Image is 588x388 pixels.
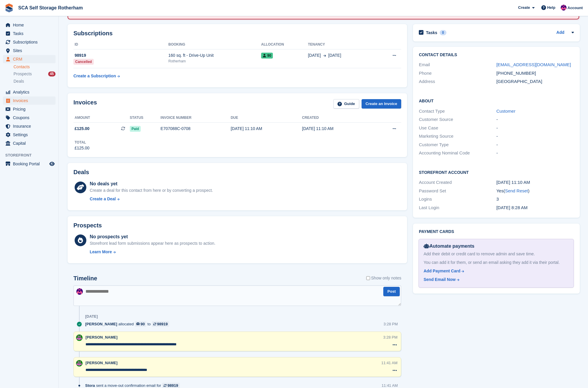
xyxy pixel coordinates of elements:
[496,141,574,148] div: -
[90,249,216,255] a: Learn More
[85,314,98,319] div: [DATE]
[14,71,56,77] a: Prospects 45
[75,145,90,151] div: £125.00
[419,70,496,77] div: Phone
[13,29,48,38] span: Tasks
[556,29,564,36] a: Add
[85,321,172,327] div: allocated to
[90,249,112,255] div: Learn More
[3,46,56,55] a: menu
[75,126,90,132] span: £125.00
[424,268,460,274] div: Add Payment Card
[73,71,120,81] a: Create a Subscription
[424,243,569,250] div: Automate payments
[261,40,308,49] th: Allocation
[48,71,56,76] div: 45
[231,126,302,132] div: [DATE] 11:10 AM
[419,98,574,104] h2: About
[419,150,496,156] div: Accounting Nominal Code
[13,131,48,139] span: Settings
[48,160,56,167] a: Preview store
[440,30,446,35] div: 0
[73,113,130,123] th: Amount
[384,321,398,327] div: 3:28 PM
[13,160,48,168] span: Booking Portal
[496,78,574,85] div: [GEOGRAPHIC_DATA]
[302,126,373,132] div: [DATE] 11:10 AM
[14,79,24,84] span: Deals
[3,38,56,46] a: menu
[3,55,56,63] a: menu
[14,71,32,77] span: Prospects
[13,122,48,130] span: Insurance
[3,139,56,147] a: menu
[90,240,216,247] div: Storefront lead form submissions appear here as prospects to action.
[85,321,117,327] span: [PERSON_NAME]
[308,40,376,49] th: Tenancy
[496,188,574,194] div: Yes
[13,114,48,122] span: Coupons
[496,116,574,123] div: -
[76,360,83,367] img: Sarah Race
[90,180,213,187] div: No deals yet
[419,188,496,194] div: Password Set
[496,133,574,140] div: -
[496,70,574,77] div: [PHONE_NUMBER]
[496,179,574,186] div: [DATE] 11:10 AM
[73,99,97,109] h2: Invoices
[130,126,141,132] span: Paid
[3,21,56,29] a: menu
[90,187,213,194] div: Create a deal for this contact from here or by converting a prospect.
[161,126,231,132] div: E707088C-0708
[308,52,321,59] span: [DATE]
[161,113,231,123] th: Invoice number
[419,116,496,123] div: Customer Source
[496,62,571,67] a: [EMAIL_ADDRESS][DOMAIN_NAME]
[76,288,83,295] img: Sam Chapman
[3,131,56,139] a: menu
[419,196,496,203] div: Logins
[76,334,83,341] img: Sarah Race
[73,52,168,59] div: 98919
[3,160,56,168] a: menu
[130,113,161,123] th: Status
[567,5,583,11] span: Account
[419,204,496,211] div: Last Login
[90,233,216,240] div: No prospects yet
[3,105,56,113] a: menu
[496,205,527,210] time: 2025-08-15 07:28:41 UTC
[3,29,56,38] a: menu
[518,5,530,11] span: Create
[5,4,14,12] img: stora-icon-8386f47178a22dfd0bd8f6a31ec36ba5ce8667c1dd55bd0f319d3a0aa187defe.svg
[496,125,574,131] div: -
[419,141,496,148] div: Customer Type
[14,78,56,84] a: Deals
[13,21,48,29] span: Home
[73,40,168,49] th: ID
[424,251,569,257] div: Add their debit or credit card to remove admin and save time.
[16,3,85,13] a: SCA Self Storage Rotherham
[152,321,169,327] a: 98919
[3,96,56,105] a: menu
[73,73,116,79] div: Create a Subscription
[362,99,401,109] a: Create an Invoice
[381,360,397,366] div: 11:41 AM
[496,109,515,114] a: Customer
[13,96,48,105] span: Invoices
[3,114,56,122] a: menu
[333,99,359,109] a: Guide
[547,5,555,11] span: Help
[328,52,341,59] span: [DATE]
[13,88,48,96] span: Analytics
[13,38,48,46] span: Subscriptions
[231,113,302,123] th: Due
[157,321,168,327] div: 98919
[3,122,56,130] a: menu
[366,275,370,281] input: Show only notes
[135,321,146,327] a: 90
[561,5,567,11] img: Sam Chapman
[73,30,401,37] h2: Subscriptions
[366,275,401,281] label: Show only notes
[141,321,145,327] div: 90
[419,179,496,186] div: Account Created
